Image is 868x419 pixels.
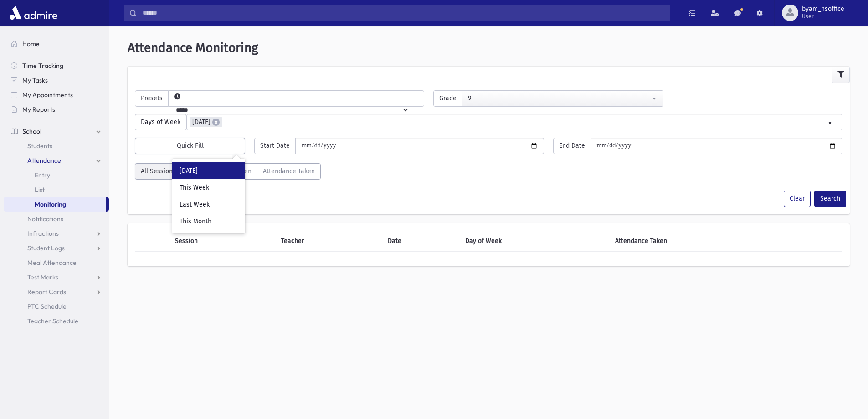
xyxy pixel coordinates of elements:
span: Student Logs [27,244,65,252]
span: Infractions [27,229,59,238]
div: Last Week [172,196,245,213]
span: Entry [35,171,50,179]
span: Days of Week [135,114,186,130]
a: School [4,124,109,139]
span: Students [27,142,52,150]
span: byam_hsoffice [802,5,844,13]
a: Attendance [4,153,109,168]
a: Test Marks [4,270,109,285]
li: Tuesday [190,117,222,127]
a: Teacher Schedule [4,314,109,328]
span: Attendance Monitoring [128,40,258,55]
span: My Tasks [22,76,48,84]
div: AttTaken [135,163,321,183]
th: Attendance Taken [610,231,808,252]
a: Notifications [4,212,109,226]
span: PTC Schedule [27,302,67,310]
th: Teacher [276,231,382,252]
div: [DATE] [172,162,245,179]
th: Session [169,231,276,252]
span: My Reports [22,105,55,114]
label: Attendance Taken [257,163,321,180]
a: My Appointments [4,88,109,102]
button: Search [814,191,846,207]
span: End Date [553,138,591,154]
span: Remove all items [828,118,832,128]
span: My Appointments [22,91,73,99]
a: My Reports [4,102,109,117]
button: Clear [784,191,811,207]
a: PTC Schedule [4,299,109,314]
a: Report Cards [4,285,109,299]
div: This Month [172,213,245,230]
a: Meal Attendance [4,255,109,270]
span: Attendance [27,156,61,165]
a: Students [4,139,109,153]
div: This Week [172,179,245,196]
span: Grade [433,90,462,107]
a: List [4,182,109,197]
button: 9 [462,90,663,107]
span: Presets [135,90,169,107]
span: Meal Attendance [27,259,77,267]
div: 9 [468,93,650,103]
img: AdmirePro [7,4,60,22]
span: Home [22,40,40,48]
span: Quick Fill [177,142,204,150]
th: Day of Week [460,231,609,252]
a: Infractions [4,226,109,241]
span: Monitoring [35,200,66,208]
a: My Tasks [4,73,109,88]
a: Entry [4,168,109,182]
a: Monitoring [4,197,106,212]
span: Report Cards [27,288,66,296]
span: Start Date [254,138,296,154]
input: Search [137,5,670,21]
button: Quick Fill [135,138,245,154]
span: User [802,13,844,20]
span: Notifications [27,215,63,223]
span: Test Marks [27,273,58,281]
a: Home [4,36,109,51]
span: List [35,186,45,194]
a: Time Tracking [4,58,109,73]
span: Time Tracking [22,62,63,70]
span: Teacher Schedule [27,317,78,325]
a: Student Logs [4,241,109,255]
span: × [212,119,220,126]
span: School [22,127,41,135]
label: All Sessions [135,163,182,180]
th: Date [382,231,460,252]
